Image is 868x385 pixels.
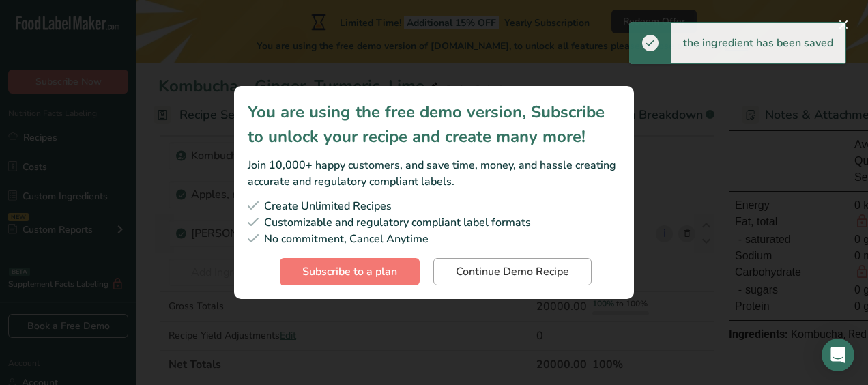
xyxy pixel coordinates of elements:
[302,263,397,280] span: Subscribe to a plan
[248,100,620,149] div: You are using the free demo version, Subscribe to unlock your recipe and create many more!
[248,231,620,247] div: No commitment, Cancel Anytime
[280,258,420,285] button: Subscribe to a plan
[433,258,592,285] button: Continue Demo Recipe
[456,263,569,280] span: Continue Demo Recipe
[248,198,620,214] div: Create Unlimited Recipes
[822,339,854,371] div: Open Intercom Messenger
[671,23,845,63] div: the ingredient has been saved
[248,157,620,190] div: Join 10,000+ happy customers, and save time, money, and hassle creating accurate and regulatory c...
[248,214,620,231] div: Customizable and regulatory compliant label formats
